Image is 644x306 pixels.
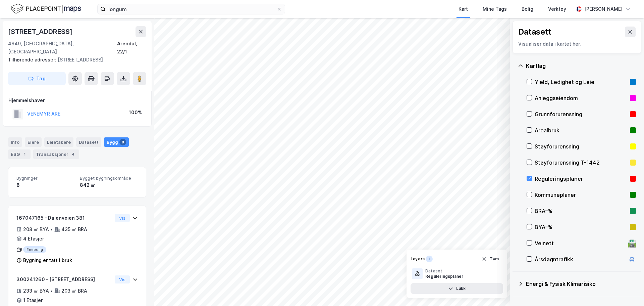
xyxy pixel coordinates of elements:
div: 842 ㎡ [80,181,138,189]
div: Energi & Fysisk Klimarisiko [526,280,636,288]
div: 435 ㎡ BRA [61,225,87,233]
div: • [50,288,53,294]
span: Tilhørende adresser: [8,57,58,62]
input: Søk på adresse, matrikkel, gårdeiere, leietakere eller personer [106,4,277,14]
div: Årsdøgntrafikk [535,255,625,263]
div: Transaksjoner [33,149,79,159]
div: 4 [70,151,76,158]
div: BRA–% [535,207,627,215]
div: Leietakere [44,137,73,147]
div: Grunnforurensning [535,110,627,118]
img: logo.f888ab2527a4732fd821a326f86c7f29.svg [11,3,81,15]
div: 1 Etasjer [23,296,43,304]
div: Datasett [76,137,101,147]
div: Reguleringsplaner [425,274,463,279]
div: BYA–% [535,223,627,231]
div: 300241260 - [STREET_ADDRESS] [16,275,112,283]
div: Kartlag [526,62,636,70]
div: [STREET_ADDRESS] [8,26,74,37]
div: ESG [8,149,31,159]
div: 233 ㎡ BYA [23,287,49,295]
div: 167047165 - Dalenveien 381 [16,214,112,222]
div: Visualiser data i kartet her. [518,40,636,48]
button: Vis [115,214,130,222]
div: Layers [411,256,425,262]
div: 4849, [GEOGRAPHIC_DATA], [GEOGRAPHIC_DATA] [8,40,117,56]
button: Lukk [411,283,503,294]
div: Yield, Ledighet og Leie [535,78,627,86]
div: 208 ㎡ BYA [23,225,49,233]
div: [PERSON_NAME] [584,5,623,13]
div: Reguleringsplaner [535,175,627,183]
button: Tøm [477,254,503,264]
div: Anleggseiendom [535,94,627,102]
div: Eiere [25,137,42,147]
div: Kart [459,5,468,13]
div: Hjemmelshaver [8,96,146,104]
div: • [50,227,53,232]
div: Arealbruk [535,126,627,134]
div: Bygg [104,137,129,147]
div: 🛣️ [628,239,637,248]
div: 8 [119,139,126,145]
div: 4 Etasjer [23,235,44,243]
div: Kommuneplaner [535,191,627,199]
div: Datasett [518,27,551,37]
div: Støyforurensning T-1442 [535,159,627,167]
div: Info [8,137,22,147]
div: [STREET_ADDRESS] [8,56,141,64]
div: Støyforurensning [535,142,627,150]
div: Dataset [425,268,463,274]
div: Mine Tags [483,5,507,13]
div: 8 [16,181,74,189]
div: 1 [426,256,433,262]
button: Tag [8,72,66,85]
div: Verktøy [548,5,566,13]
div: 1 [21,151,28,158]
span: Bygninger [16,175,74,181]
div: Bygning er tatt i bruk [23,256,72,264]
div: Bolig [522,5,533,13]
div: Veinett [535,239,625,247]
iframe: Chat Widget [610,274,644,306]
div: 100% [129,108,142,117]
div: 203 ㎡ BRA [61,287,87,295]
span: Bygget bygningsområde [80,175,138,181]
button: Vis [115,275,130,283]
div: Arendal, 22/1 [117,40,146,56]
